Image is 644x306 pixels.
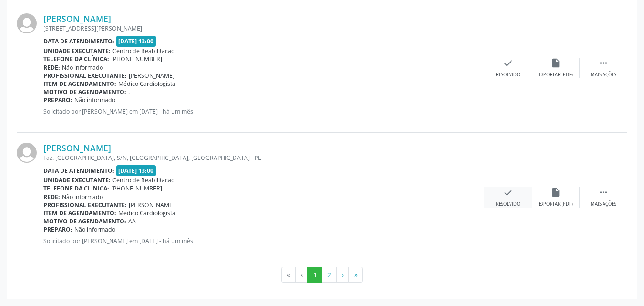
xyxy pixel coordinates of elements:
[112,47,174,55] span: Centro de Reabilitacao
[43,72,127,80] b: Profissional executante:
[43,209,116,217] b: Item de agendamento:
[322,267,337,283] button: Go to page 2
[503,187,513,198] i: check
[129,201,174,209] span: [PERSON_NAME]
[62,193,103,201] span: Não informado
[43,184,109,192] b: Telefone da clínica:
[539,72,573,78] div: Exportar (PDF)
[43,37,114,45] b: Data de atendimento:
[17,143,37,163] img: img
[111,55,162,63] span: [PHONE_NUMBER]
[116,36,156,47] span: [DATE] 13:00
[551,187,561,198] i: insert_drive_file
[43,167,114,175] b: Data de atendimento:
[43,107,484,116] p: Solicitado por [PERSON_NAME] em [DATE] - há um mês
[307,267,322,283] button: Go to page 1
[43,24,484,32] div: [STREET_ADDRESS][PERSON_NAME]
[43,13,111,24] a: [PERSON_NAME]
[74,225,115,233] span: Não informado
[591,72,616,78] div: Mais ações
[43,88,126,96] b: Motivo de agendamento:
[74,96,115,104] span: Não informado
[116,165,156,176] span: [DATE] 13:00
[43,55,109,63] b: Telefone da clínica:
[43,96,72,104] b: Preparo:
[111,184,162,192] span: [PHONE_NUMBER]
[43,143,111,153] a: [PERSON_NAME]
[118,80,175,88] span: Médico Cardiologista
[17,267,627,283] ul: Pagination
[503,58,513,68] i: check
[551,58,561,68] i: insert_drive_file
[62,63,103,72] span: Não informado
[43,217,126,225] b: Motivo de agendamento:
[43,80,116,88] b: Item de agendamento:
[43,176,111,184] b: Unidade executante:
[128,88,130,96] span: .
[598,187,609,198] i: 
[496,201,520,208] div: Resolvido
[118,209,175,217] span: Médico Cardiologista
[591,201,616,208] div: Mais ações
[43,225,72,233] b: Preparo:
[17,13,37,33] img: img
[43,237,484,245] p: Solicitado por [PERSON_NAME] em [DATE] - há um mês
[43,154,484,162] div: Faz. [GEOGRAPHIC_DATA], S/N, [GEOGRAPHIC_DATA], [GEOGRAPHIC_DATA] - PE
[43,193,60,201] b: Rede:
[112,176,174,184] span: Centro de Reabilitacao
[43,201,127,209] b: Profissional executante:
[129,72,174,80] span: [PERSON_NAME]
[496,72,520,78] div: Resolvido
[128,217,136,225] span: AA
[539,201,573,208] div: Exportar (PDF)
[348,267,363,283] button: Go to last page
[598,58,609,68] i: 
[43,47,111,55] b: Unidade executante:
[336,267,349,283] button: Go to next page
[43,63,60,72] b: Rede:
